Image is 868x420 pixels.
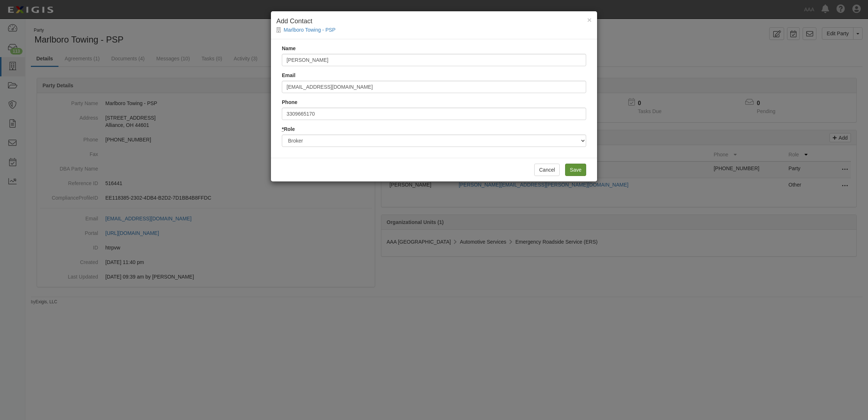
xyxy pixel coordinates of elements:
[282,45,296,52] label: Name
[587,16,592,24] button: Close
[587,16,592,24] span: ×
[534,164,560,176] button: Cancel
[565,164,586,176] input: Save
[282,72,295,79] label: Email
[282,99,297,106] label: Phone
[284,27,336,33] a: Marlboro Towing - PSP
[276,17,592,26] h4: Add Contact
[282,125,295,133] label: Role
[282,126,284,132] abbr: required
